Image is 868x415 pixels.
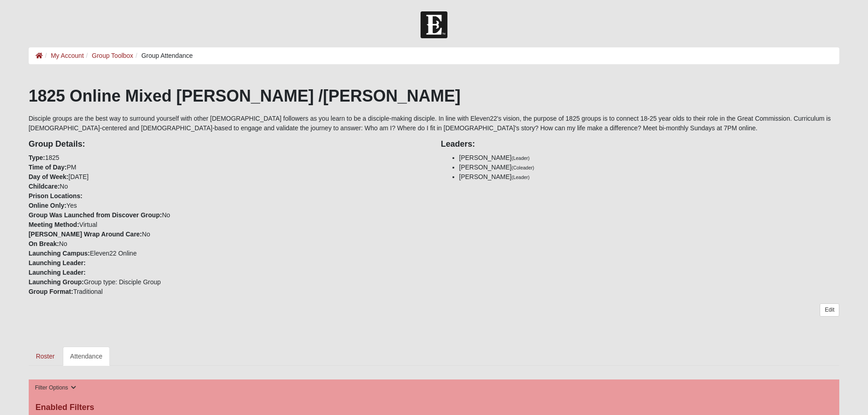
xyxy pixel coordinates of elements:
[29,211,162,219] strong: Group Was Launched from Discover Group:
[29,183,60,190] strong: Childcare:
[29,347,62,366] a: Roster
[29,240,59,247] strong: On Break:
[820,303,839,317] a: Edit
[29,173,69,180] strong: Day of Week:
[29,202,67,209] strong: Online Only:
[22,133,434,297] div: 1825 PM [DATE] No Yes No Virtual No No Eleven22 Online Group type: Disciple Group Traditional
[29,250,90,257] strong: Launching Campus:
[459,163,840,172] li: [PERSON_NAME]
[29,139,427,149] h4: Group Details:
[441,139,840,149] h4: Leaders:
[29,86,840,366] div: Disciple groups are the best way to surround yourself with other [DEMOGRAPHIC_DATA] followers as ...
[29,288,73,295] strong: Group Format:
[29,221,79,228] strong: Meeting Method:
[29,192,82,200] strong: Prison Locations:
[29,86,840,106] h1: 1825 Online Mixed [PERSON_NAME] /[PERSON_NAME]
[29,164,67,171] strong: Time of Day:
[459,172,840,182] li: [PERSON_NAME]
[29,231,142,238] strong: [PERSON_NAME] Wrap Around Care:
[421,11,447,38] img: Church of Eleven22 Logo
[29,269,86,276] strong: Launching Leader:
[459,153,840,163] li: [PERSON_NAME]
[133,51,193,61] li: Group Attendance
[29,278,84,286] strong: Launching Group:
[29,259,86,266] strong: Launching Leader:
[92,52,134,59] a: Group Toolbox
[512,155,530,161] small: (Leader)
[512,165,534,170] small: (Coleader)
[63,347,110,366] a: Attendance
[51,52,83,59] a: My Account
[29,154,45,161] strong: Type:
[512,174,530,180] small: (Leader)
[32,383,79,393] button: Filter Options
